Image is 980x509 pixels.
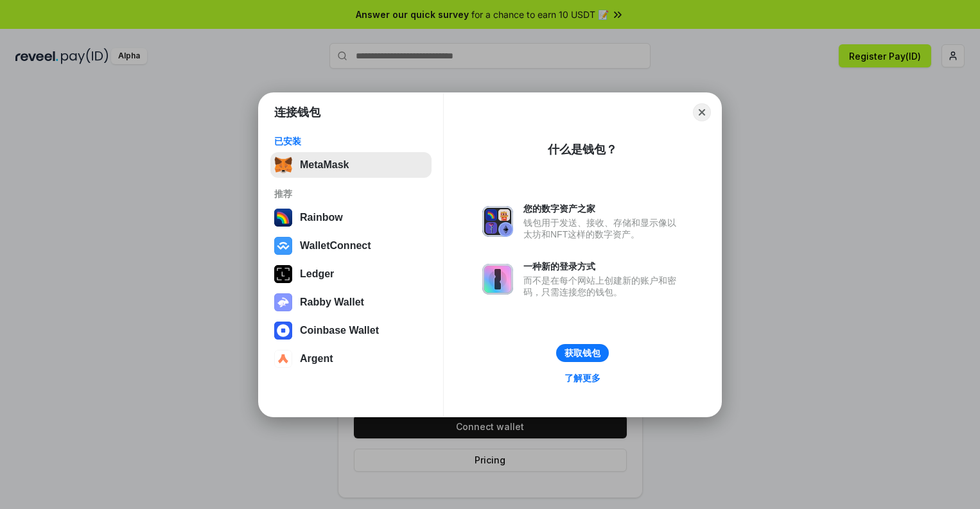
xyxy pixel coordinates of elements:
div: 什么是钱包？ [548,142,617,157]
div: Coinbase Wallet [300,325,379,336]
img: svg+xml,%3Csvg%20xmlns%3D%22http%3A%2F%2Fwww.w3.org%2F2000%2Fsvg%22%20fill%3D%22none%22%20viewBox... [482,264,513,295]
div: Rabby Wallet [300,297,364,308]
img: svg+xml,%3Csvg%20xmlns%3D%22http%3A%2F%2Fwww.w3.org%2F2000%2Fsvg%22%20width%3D%2228%22%20height%3... [274,265,292,283]
div: 了解更多 [564,372,600,384]
img: svg+xml,%3Csvg%20width%3D%2228%22%20height%3D%2228%22%20viewBox%3D%220%200%2028%2028%22%20fill%3D... [274,237,292,255]
div: 一种新的登录方式 [523,261,683,272]
button: Rainbow [270,205,432,230]
div: 而不是在每个网站上创建新的账户和密码，只需连接您的钱包。 [523,275,683,298]
button: Coinbase Wallet [270,318,432,343]
button: WalletConnect [270,233,432,259]
button: Ledger [270,261,432,287]
button: Rabby Wallet [270,289,432,315]
img: svg+xml,%3Csvg%20width%3D%2228%22%20height%3D%2228%22%20viewBox%3D%220%200%2028%2028%22%20fill%3D... [274,322,292,340]
div: Ledger [300,268,334,280]
button: 获取钱包 [556,344,609,362]
button: Argent [270,346,432,372]
div: WalletConnect [300,240,371,252]
img: svg+xml,%3Csvg%20width%3D%2228%22%20height%3D%2228%22%20viewBox%3D%220%200%2028%2028%22%20fill%3D... [274,350,292,368]
div: Argent [300,353,333,365]
img: svg+xml,%3Csvg%20xmlns%3D%22http%3A%2F%2Fwww.w3.org%2F2000%2Fsvg%22%20fill%3D%22none%22%20viewBox... [482,206,513,237]
button: MetaMask [270,152,432,178]
img: svg+xml,%3Csvg%20xmlns%3D%22http%3A%2F%2Fwww.w3.org%2F2000%2Fsvg%22%20fill%3D%22none%22%20viewBox... [274,293,292,311]
div: Rainbow [300,212,343,223]
div: 您的数字资产之家 [523,203,683,214]
div: MetaMask [300,159,349,171]
div: 钱包用于发送、接收、存储和显示像以太坊和NFT这样的数字资产。 [523,217,683,240]
h1: 连接钱包 [274,105,320,120]
div: 获取钱包 [564,347,600,359]
img: svg+xml,%3Csvg%20width%3D%22120%22%20height%3D%22120%22%20viewBox%3D%220%200%20120%20120%22%20fil... [274,209,292,227]
div: 已安装 [274,135,428,147]
a: 了解更多 [557,370,608,386]
button: Close [693,103,711,121]
div: 推荐 [274,188,428,200]
img: svg+xml,%3Csvg%20fill%3D%22none%22%20height%3D%2233%22%20viewBox%3D%220%200%2035%2033%22%20width%... [274,156,292,174]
